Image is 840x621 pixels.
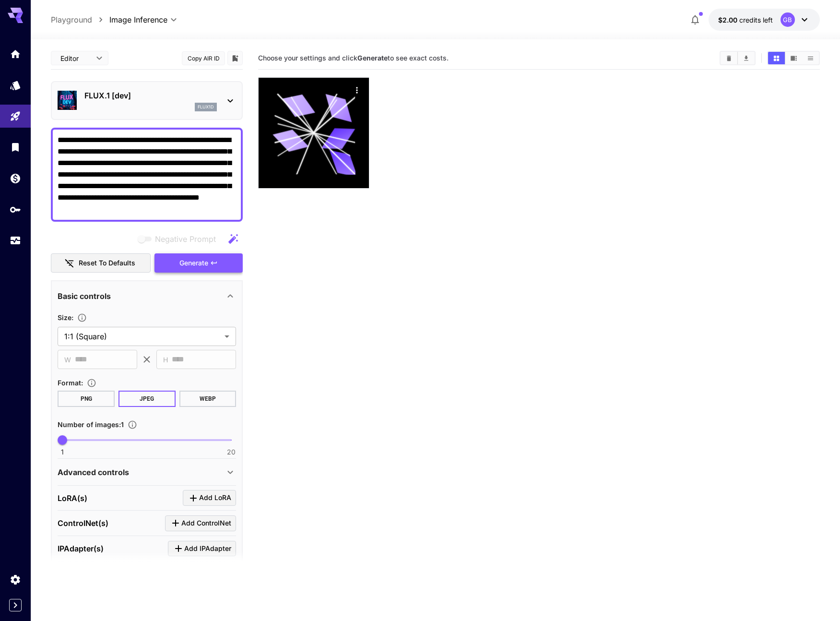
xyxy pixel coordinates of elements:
[227,447,236,457] span: 20
[198,104,214,110] p: flux1d
[58,379,83,387] span: Format :
[802,52,819,64] button: Show images in list view
[767,51,820,65] div: Show images in grid viewShow images in video viewShow images in list view
[165,515,236,531] button: Click to add ControlNet
[357,54,388,62] b: Generate
[179,257,208,269] span: Generate
[58,461,236,484] div: Advanced controls
[781,12,795,27] div: GB
[231,52,239,64] button: Add to library
[709,9,820,31] button: $2.00GB
[768,52,785,64] button: Show images in grid view
[60,53,90,63] span: Editor
[109,14,167,25] span: Image Inference
[181,517,231,529] span: Add ControlNet
[718,16,739,24] span: $2.00
[738,52,755,64] button: Download All
[136,233,224,245] span: Negative prompts are not compatible with the selected model.
[61,447,64,457] span: 1
[10,573,21,585] div: Settings
[10,203,21,215] div: API Keys
[168,541,236,557] button: Click to add IPAdapter
[155,233,216,245] span: Negative Prompt
[118,391,176,407] button: JPEG
[10,79,21,91] div: Models
[51,14,92,25] a: Playground
[58,420,124,429] span: Number of images : 1
[199,492,231,504] span: Add LoRA
[73,313,91,322] button: Adjust the dimensions of the generated image by specifying its width and height in pixels, or sel...
[258,54,449,62] span: Choose your settings and click to see exact costs.
[58,391,115,407] button: PNG
[163,354,168,365] span: H
[720,51,756,65] div: Clear ImagesDownload All
[179,391,237,407] button: WEBP
[58,313,73,322] span: Size :
[10,172,21,184] div: Wallet
[182,51,225,65] button: Copy AIR ID
[124,420,141,430] button: Specify how many images to generate in a single request. Each image generation will be charged se...
[51,253,151,273] button: Reset to defaults
[10,110,21,122] div: Playground
[9,599,22,611] button: Expand sidebar
[83,378,100,388] button: Choose the file format for the output image.
[10,141,21,153] div: Library
[721,52,737,64] button: Clear Images
[64,331,221,342] span: 1:1 (Square)
[58,466,129,478] p: Advanced controls
[58,543,104,554] p: IPAdapter(s)
[58,285,236,308] div: Basic controls
[184,543,231,555] span: Add IPAdapter
[58,492,87,504] p: LoRA(s)
[739,16,773,24] span: credits left
[10,48,21,60] div: Home
[58,290,111,302] p: Basic controls
[64,354,71,365] span: W
[350,83,364,97] div: Actions
[183,490,236,506] button: Click to add LoRA
[58,86,236,115] div: FLUX.1 [dev]flux1d
[84,90,217,101] p: FLUX.1 [dev]
[154,253,243,273] button: Generate
[51,14,109,25] nav: breadcrumb
[58,517,108,529] p: ControlNet(s)
[785,52,802,64] button: Show images in video view
[10,235,21,247] div: Usage
[718,15,773,25] div: $2.00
